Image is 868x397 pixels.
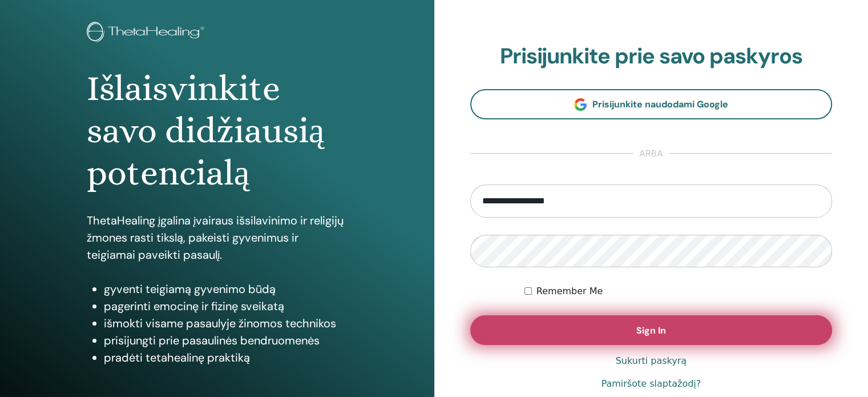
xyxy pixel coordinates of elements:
[524,284,832,298] div: Keep me authenticated indefinitely or until I manually logout
[87,67,348,195] h1: Išlaisvinkite savo didžiausią potencialą
[104,332,348,349] li: prisijungti prie pasaulinės bendruomenės
[470,43,833,70] h2: Prisijunkite prie savo paskyros
[616,354,687,368] a: Sukurti paskyrą
[636,324,666,336] span: Sign In
[104,315,348,332] li: išmokti visame pasaulyje žinomos technikos
[592,98,728,110] span: Prisijunkite naudodami Google
[536,284,603,298] label: Remember Me
[601,377,701,391] a: Pamiršote slaptažodį?
[87,212,348,263] p: ThetaHealing įgalina įvairaus išsilavinimo ir religijų žmones rasti tikslą, pakeisti gyvenimus ir...
[633,147,669,161] span: arba
[104,349,348,366] li: pradėti tetahealinę praktiką
[104,298,348,315] li: pagerinti emocinę ir fizinę sveikatą
[104,280,348,298] li: gyventi teigiamą gyvenimo būdą
[470,89,833,119] a: Prisijunkite naudodami Google
[470,315,833,345] button: Sign In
